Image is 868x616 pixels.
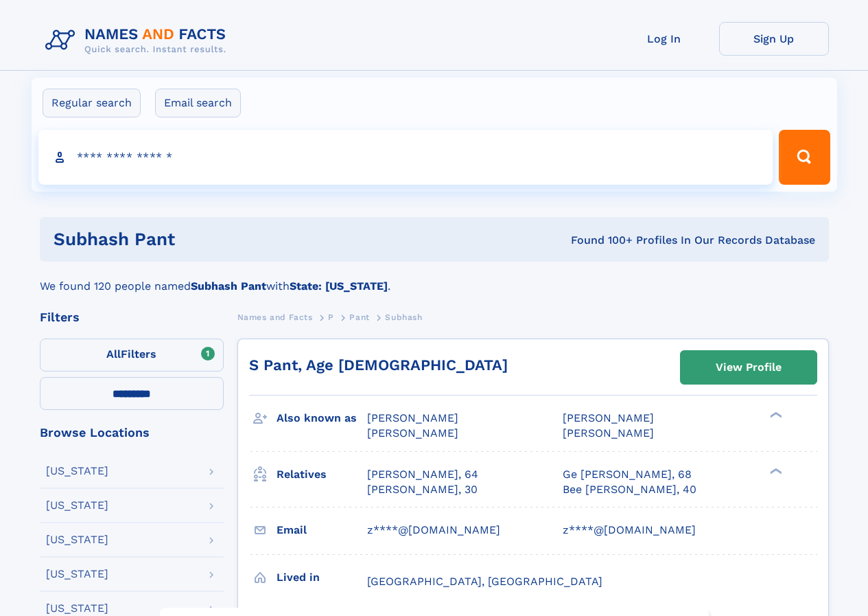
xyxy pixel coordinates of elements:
a: S Pant, Age [DEMOGRAPHIC_DATA] [249,356,508,374]
a: View Profile [681,351,817,384]
div: View Profile [716,352,782,383]
a: [PERSON_NAME], 64 [367,467,478,482]
div: [US_STATE] [46,466,108,477]
span: [PERSON_NAME] [563,411,654,424]
div: We found 120 people named with . [40,262,829,295]
b: Subhash Pant [191,280,266,293]
div: ❯ [767,466,784,475]
a: Bee [PERSON_NAME], 40 [563,482,696,497]
div: ❯ [767,411,784,420]
a: [PERSON_NAME], 30 [367,482,478,497]
h3: Also known as [277,407,367,430]
span: [PERSON_NAME] [367,426,458,440]
span: [PERSON_NAME] [563,426,654,440]
label: Email search [155,89,241,117]
input: search input [38,130,773,185]
div: Found 100+ Profiles In Our Records Database [373,233,815,248]
a: Log In [609,22,719,56]
a: Sign Up [719,22,829,56]
a: P [328,308,334,326]
div: [US_STATE] [46,603,108,614]
label: Filters [40,339,224,372]
span: [PERSON_NAME] [367,411,458,424]
span: All [106,347,121,361]
a: Ge [PERSON_NAME], 68 [563,467,692,482]
span: [GEOGRAPHIC_DATA], [GEOGRAPHIC_DATA] [367,575,602,588]
button: Search Button [779,130,830,185]
b: State: [US_STATE] [290,280,388,293]
a: Names and Facts [237,308,313,326]
div: Browse Locations [40,426,224,439]
h3: Email [277,518,367,542]
h1: subhash pant [54,231,373,248]
h3: Relatives [277,463,367,486]
div: [US_STATE] [46,569,108,580]
a: Pant [349,308,369,326]
div: [US_STATE] [46,500,108,511]
div: Filters [40,311,224,323]
img: Logo Names and Facts [40,22,237,59]
span: P [328,312,334,322]
div: [US_STATE] [46,534,108,545]
span: Subhash [385,312,422,322]
h3: Lived in [277,566,367,589]
label: Regular search [43,89,141,117]
span: Pant [349,312,369,322]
